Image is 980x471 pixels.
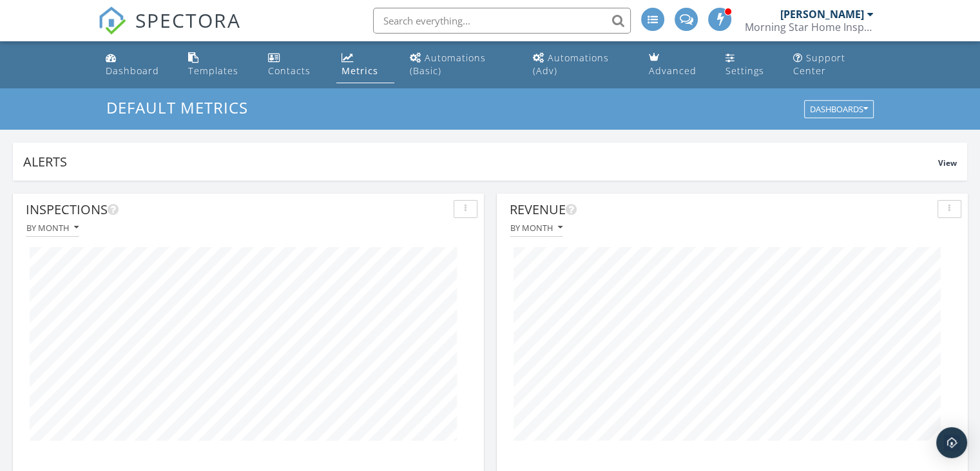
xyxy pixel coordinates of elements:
span: SPECTORA [135,6,241,34]
div: By month [510,223,562,232]
div: Advanced [649,65,697,77]
div: Dashboards [810,105,868,114]
div: Inspections [26,200,448,219]
img: The Best Home Inspection Software - Spectora [98,6,126,35]
a: Advanced [644,46,710,83]
div: Alerts [23,153,938,170]
div: [PERSON_NAME] [780,8,864,21]
a: SPECTORA [98,17,241,45]
span: Default Metrics [106,97,248,118]
div: Revenue [510,200,932,219]
div: Automations (Basic) [410,52,486,77]
div: Metrics [341,65,378,77]
div: By month [26,223,79,232]
span: View [938,157,957,168]
a: Metrics [336,46,394,83]
button: Dashboards [804,101,874,119]
div: Dashboard [106,65,159,77]
input: Search everything... [373,8,631,34]
a: Templates [183,46,253,83]
div: Automations (Adv) [533,52,609,77]
div: Settings [725,65,764,77]
div: Support Center [793,52,845,77]
a: Automations (Basic) [405,46,517,83]
button: By month [510,219,563,237]
div: Morning Star Home Inspection [745,21,874,34]
div: Open Intercom Messenger [936,427,967,458]
button: By month [26,219,79,237]
div: Contacts [268,65,311,77]
a: Automations (Advanced) [528,46,633,83]
a: Support Center [788,46,879,83]
a: Contacts [263,46,326,83]
a: Settings [720,46,778,83]
div: Templates [188,65,238,77]
a: Dashboard [101,46,173,83]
